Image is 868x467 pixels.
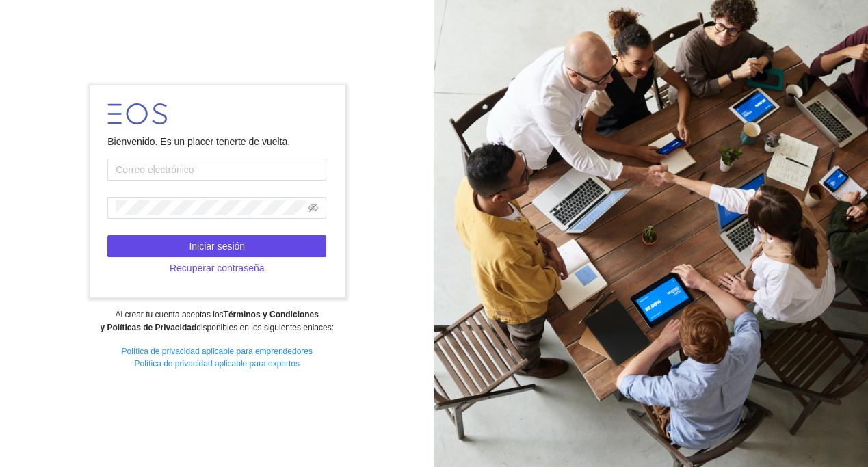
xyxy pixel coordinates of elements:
[9,308,425,334] div: Al crear tu cuenta aceptas los disponibles en los siguientes enlaces:
[107,159,326,181] input: Correo electrónico
[107,134,326,149] div: Bienvenido. Es un placer tenerte de vuelta.
[308,203,318,213] span: eye-invisible
[107,263,326,273] a: Recuperar contraseña
[107,103,167,124] img: LOGO
[107,257,326,279] button: Recuperar contraseña
[189,239,245,254] span: Iniciar sesión
[135,359,300,369] a: Política de privacidad aplicable para expertos
[170,261,265,276] span: Recuperar contraseña
[100,310,318,332] strong: Términos y Condiciones y Políticas de Privacidad
[107,235,326,257] button: Iniciar sesión
[121,347,313,356] a: Política de privacidad aplicable para emprendedores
